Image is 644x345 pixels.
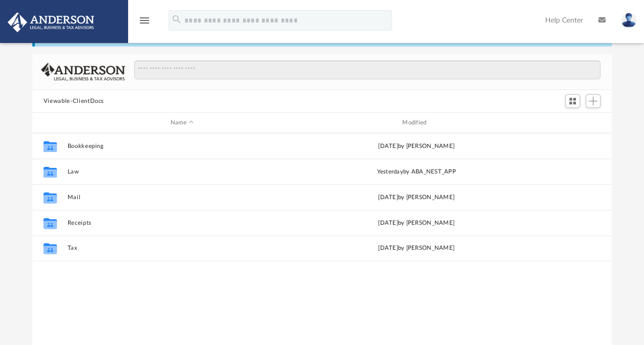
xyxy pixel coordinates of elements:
button: Tax [67,245,297,251]
button: Viewable-ClientDocs [44,97,104,106]
div: id [37,118,63,127]
i: search [171,14,182,25]
button: Receipts [67,220,297,226]
div: [DATE] by [PERSON_NAME] [301,142,531,151]
div: [DATE] by [PERSON_NAME] [301,193,531,202]
img: User Pic [621,13,636,28]
span: yesterday [377,169,403,175]
button: Add [586,94,601,109]
button: Bookkeeping [67,143,297,149]
button: Switch to Grid View [565,94,580,109]
div: [DATE] by [PERSON_NAME] [301,219,531,228]
input: Search files and folders [134,60,601,80]
button: Law [67,168,297,175]
i: menu [138,14,151,27]
img: Anderson Advisors Platinum Portal [5,12,97,32]
div: Name [67,118,297,127]
a: menu [138,19,151,27]
div: [DATE] by [PERSON_NAME] [301,244,531,253]
div: id [535,118,607,127]
div: by ABA_NEST_APP [301,167,531,177]
button: Mail [67,194,297,201]
div: Modified [301,118,531,127]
